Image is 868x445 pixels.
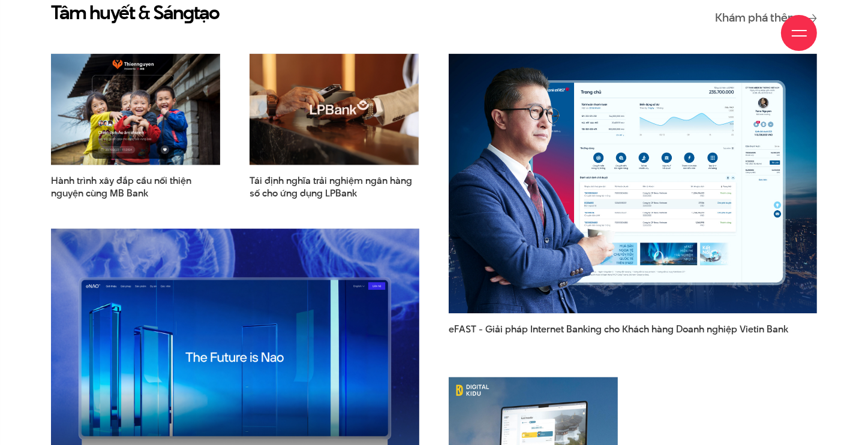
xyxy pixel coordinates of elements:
span: Giải [485,322,503,336]
span: pháp [505,322,528,336]
span: eFAST [449,322,476,336]
span: Bank [767,322,788,336]
span: Internet [530,322,564,336]
span: - [479,322,483,336]
span: hàng [651,322,674,336]
span: Tái định nghĩa trải nghiệm ngân hàng [250,174,419,199]
span: nguyện cùng MB Bank [51,187,148,200]
span: Vietin [740,322,764,336]
a: eFAST - Giải pháp Internet Banking cho Khách hàng Doanh nghiệp Vietin Bank [449,323,817,348]
span: nghiệp [707,322,737,336]
a: Tái định nghĩa trải nghiệm ngân hàngsố cho ứng dụng LPBank [250,174,419,199]
span: Khách [622,322,649,336]
span: số cho ứng dụng LPBank [250,187,357,200]
span: Banking [566,322,602,336]
span: Hành trình xây đắp cầu nối thiện [51,174,220,199]
span: cho [604,322,620,336]
span: Doanh [676,322,704,336]
a: Hành trình xây đắp cầu nối thiệnnguyện cùng MB Bank [51,174,220,199]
